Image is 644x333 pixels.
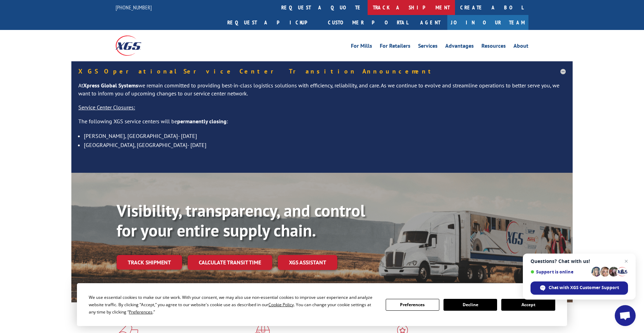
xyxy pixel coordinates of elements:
[323,15,413,30] a: Customer Portal
[278,255,337,270] a: XGS ASSISTANT
[78,104,135,111] u: Service Center Closures:
[78,68,566,75] h5: XGS Operational Service Center Transition Announcement
[531,258,628,264] span: Questions? Chat with us!
[116,4,152,11] a: [PHONE_NUMBER]
[89,294,377,316] div: We use essential cookies to make our site work. With your consent, we may also use non-essential ...
[351,43,372,51] a: For Mills
[117,200,365,241] b: Visibility, transparency, and control for your entire supply chain.
[84,140,566,149] li: [GEOGRAPHIC_DATA], [GEOGRAPHIC_DATA]- [DATE]
[78,82,566,104] p: At we remain committed to providing best-in-class logistics solutions with efficiency, reliabilit...
[188,255,272,270] a: Calculate transit time
[531,281,628,295] span: Chat with XGS Customer Support
[77,283,567,326] div: Cookie Consent Prompt
[380,43,410,51] a: For Retailers
[443,299,497,311] button: Decline
[615,305,636,326] a: Open chat
[501,299,555,311] button: Accept
[481,43,506,51] a: Resources
[445,43,474,51] a: Advantages
[117,255,182,270] a: Track shipment
[413,15,447,30] a: Agent
[177,118,227,125] strong: permanently closing
[222,15,323,30] a: Request a pickup
[513,43,528,51] a: About
[418,43,438,51] a: Services
[83,82,138,89] strong: Xpress Global Systems
[386,299,439,311] button: Preferences
[268,302,294,308] span: Cookie Policy
[447,15,528,30] a: Join Our Team
[531,269,589,274] span: Support is online
[84,131,566,140] li: [PERSON_NAME], [GEOGRAPHIC_DATA]- [DATE]
[549,285,619,291] span: Chat with XGS Customer Support
[129,309,152,315] span: Preferences
[78,117,566,131] p: The following XGS service centers will be :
